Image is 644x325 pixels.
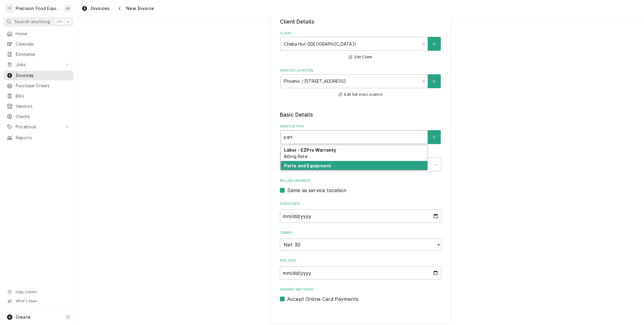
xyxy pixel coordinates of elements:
[4,39,73,49] a: Calendar
[280,266,441,280] input: yyyy-mm-dd
[280,258,441,280] div: Due Date
[67,315,69,320] span: C
[280,18,441,26] legend: Client Details
[16,83,70,89] span: Purchase Orders
[16,51,70,57] span: Estimates
[16,72,70,79] span: Invoices
[280,151,441,156] label: Labels
[16,5,60,11] div: Precision Food Equipment LLC
[284,154,307,159] span: Billing Rate
[338,91,383,98] button: Edit Service Location
[348,53,373,61] button: Edit Client
[16,31,70,37] span: Home
[280,111,441,119] legend: Basic Details
[432,79,436,83] svg: Create New Location
[16,93,70,99] span: Bills
[4,60,73,69] a: Go to Jobs
[79,4,112,13] a: Invoices
[280,179,441,194] div: Billing Address
[4,71,73,80] a: Invoices
[432,135,436,139] svg: Create New Service
[16,41,70,47] span: Calendar
[280,287,441,292] label: Payment Methods
[16,114,70,120] span: Clients
[16,124,61,130] span: Pricebook
[4,122,73,132] a: Go to Pricebook
[280,124,441,129] label: Service Type
[16,290,70,294] span: Help Center
[280,3,441,303] div: Invoice Create/Update Form
[280,68,441,98] div: Service Location
[14,19,50,25] span: Search anything
[5,4,14,13] div: P
[280,201,441,206] label: Issue Date
[63,4,72,13] div: Jason Hertel's Avatar
[280,68,441,73] label: Service Location
[280,31,441,61] div: Client
[16,62,61,68] span: Jobs
[4,133,73,143] a: Reports
[124,5,154,11] span: New Invoice
[284,147,336,153] strong: Labor - EZPro Warranty
[280,151,441,171] div: Labels
[280,210,441,223] input: yyyy-mm-dd
[280,31,441,36] label: Client
[287,187,346,194] label: Same as service location
[280,230,441,235] label: Terms
[280,124,441,144] div: Service Type
[4,29,73,39] a: Home
[280,179,441,183] label: Billing Address
[16,314,30,320] span: Create
[4,17,73,27] button: Search anythingCtrlK
[4,288,73,296] a: Go to Help Center
[115,4,124,13] button: Navigate back
[16,299,70,304] span: What's New
[428,74,441,88] button: Create New Location
[284,163,331,168] strong: Parts and Equipment
[280,201,441,223] div: Issue Date
[67,19,69,24] span: K
[432,42,436,46] svg: Create New Client
[287,295,358,303] label: Accept Online Card Payments
[4,50,73,59] a: Estimates
[16,103,70,109] span: Vendors
[4,101,73,111] a: Vendors
[56,19,63,24] span: Ctrl
[91,5,110,11] span: Invoices
[4,297,73,305] a: Go to What's New
[4,112,73,121] a: Clients
[4,91,73,101] a: Bills
[280,287,441,303] div: Payment Methods
[16,135,70,141] span: Reports
[280,258,441,263] label: Due Date
[280,230,441,251] div: Terms
[63,4,72,13] div: JH
[428,37,441,51] button: Create New Client
[428,130,441,144] button: Create New Service
[4,81,73,91] a: Purchase Orders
